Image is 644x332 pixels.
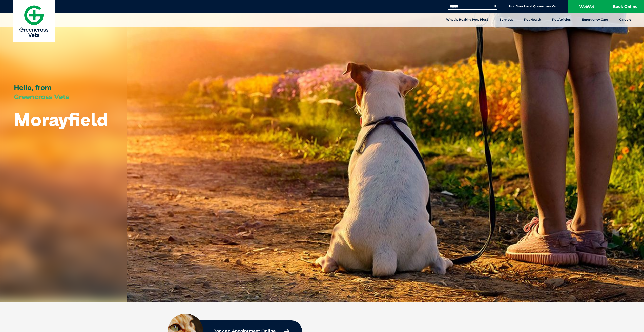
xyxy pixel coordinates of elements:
[493,4,498,9] button: Search
[14,109,108,129] h1: Morayfield
[494,13,518,27] a: Services
[547,13,576,27] a: Pet Articles
[614,13,637,27] a: Careers
[14,84,52,92] span: Hello, from
[576,13,614,27] a: Emergency Care
[441,13,494,27] a: What is Healthy Pets Plus?
[518,13,547,27] a: Pet Health
[14,93,69,101] span: Greencross Vets
[508,4,557,8] a: Find Your Local Greencross Vet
